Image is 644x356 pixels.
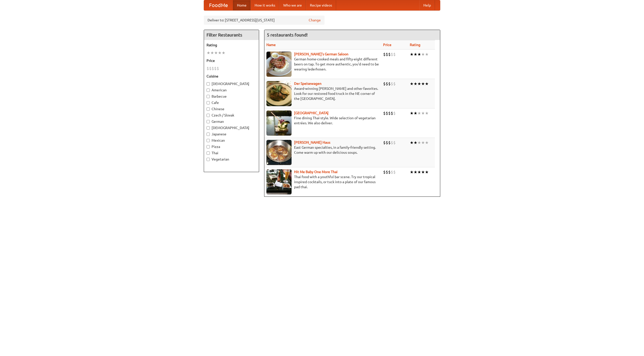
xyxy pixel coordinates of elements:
li: $ [386,52,388,57]
a: [PERSON_NAME] Haus [294,140,330,144]
label: Japanese [207,132,256,137]
a: [GEOGRAPHIC_DATA] [294,111,329,115]
p: German home-cooked meals and fifty-eight different beers on tap. To get more authentic, you'd nee... [266,57,379,72]
li: ★ [414,140,417,145]
input: Vegetarian [207,158,210,161]
li: ★ [414,52,417,57]
li: $ [393,52,396,57]
label: Vegetarian [207,157,256,162]
a: Hit Me Baby One More Thai [294,170,338,174]
li: ★ [425,52,429,57]
a: Price [383,43,391,47]
li: $ [207,66,209,71]
input: Pizza [207,145,210,148]
li: ★ [210,50,214,56]
li: ★ [410,52,414,57]
a: How it works [251,0,279,10]
li: ★ [421,140,425,145]
a: Change [309,18,321,23]
ng-pluralize: 5 restaurants found! [267,32,308,37]
input: [DEMOGRAPHIC_DATA] [207,82,210,86]
li: $ [386,140,388,145]
li: ★ [410,110,414,116]
li: $ [383,110,386,116]
li: $ [393,81,396,87]
li: ★ [425,110,429,116]
p: Fine dining Thai-style. Wide selection of vegetarian entrées. We also deliver. [266,115,379,126]
input: [DEMOGRAPHIC_DATA] [207,126,210,130]
p: Award-winning [PERSON_NAME] and other favorites. Look for our restored food truck in the NE corne... [266,86,379,101]
a: Recipe videos [306,0,336,10]
li: ★ [207,50,210,56]
li: $ [393,169,396,175]
li: $ [393,140,396,145]
li: $ [388,81,391,87]
h5: Rating [207,43,256,48]
label: Thai [207,150,256,155]
a: Home [233,0,251,10]
li: $ [212,66,214,71]
li: ★ [425,81,429,87]
li: $ [391,81,393,87]
label: Barbecue [207,94,256,99]
a: Name [266,43,276,47]
label: American [207,88,256,93]
li: ★ [425,140,429,145]
li: $ [214,66,217,71]
input: Mexican [207,139,210,142]
li: $ [383,169,386,175]
li: $ [386,110,388,116]
label: German [207,119,256,124]
label: Mexican [207,138,256,143]
li: $ [388,169,391,175]
a: Who we are [279,0,306,10]
label: Cafe [207,100,256,105]
li: ★ [417,110,421,116]
a: FoodMe [204,0,233,10]
li: ★ [410,81,414,87]
li: $ [391,169,393,175]
a: Rating [410,43,420,47]
li: ★ [414,169,417,175]
input: Cafe [207,101,210,104]
input: Barbecue [207,95,210,98]
li: $ [388,52,391,57]
li: ★ [421,169,425,175]
li: ★ [410,140,414,145]
h5: Price [207,58,256,63]
li: $ [383,52,386,57]
a: [PERSON_NAME]'s German Saloon [294,52,348,56]
a: Help [419,0,435,10]
li: ★ [417,81,421,87]
input: Czech / Slovak [207,114,210,117]
input: German [207,120,210,123]
li: ★ [421,81,425,87]
input: Chinese [207,107,210,111]
li: $ [391,140,393,145]
label: [DEMOGRAPHIC_DATA] [207,125,256,130]
li: ★ [218,50,222,56]
label: [DEMOGRAPHIC_DATA] [207,81,256,86]
input: Japanese [207,133,210,136]
li: $ [391,110,393,116]
li: ★ [417,140,421,145]
h5: Cuisine [207,74,256,79]
h4: Filter Restaurants [204,30,259,40]
input: American [207,89,210,92]
label: Pizza [207,144,256,149]
img: speisewagen.jpg [266,81,292,106]
p: East German specialties, in a family-friendly setting. Come warm up with our delicious soups. [266,145,379,155]
img: esthers.jpg [266,52,292,77]
li: ★ [417,52,421,57]
img: kohlhaus.jpg [266,140,292,165]
li: ★ [421,110,425,116]
li: $ [383,140,386,145]
div: Deliver to: [STREET_ADDRESS][US_STATE] [204,16,325,25]
a: Der Speisewagen [294,82,321,86]
li: ★ [417,169,421,175]
img: satay.jpg [266,110,292,136]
